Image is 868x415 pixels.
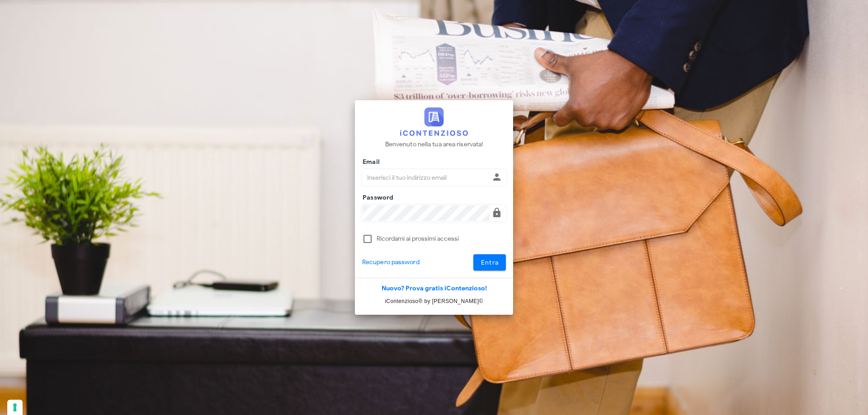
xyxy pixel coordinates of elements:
input: Inserisci il tuo indirizzo email [363,170,490,185]
button: Le tue preferenze relative al consenso per le tecnologie di tracciamento [7,400,23,415]
a: Recupero password [362,257,420,267]
button: Entra [473,254,506,270]
span: Entra [481,259,499,266]
label: Password [360,193,394,202]
p: Benvenuto nella tua area riservata! [385,140,483,149]
label: Email [360,158,380,167]
a: Nuovo? Prova gratis iContenzioso! [382,284,487,292]
p: iContenzioso® by [PERSON_NAME]© [355,297,513,306]
label: Ricordami ai prossimi accessi [377,234,506,243]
